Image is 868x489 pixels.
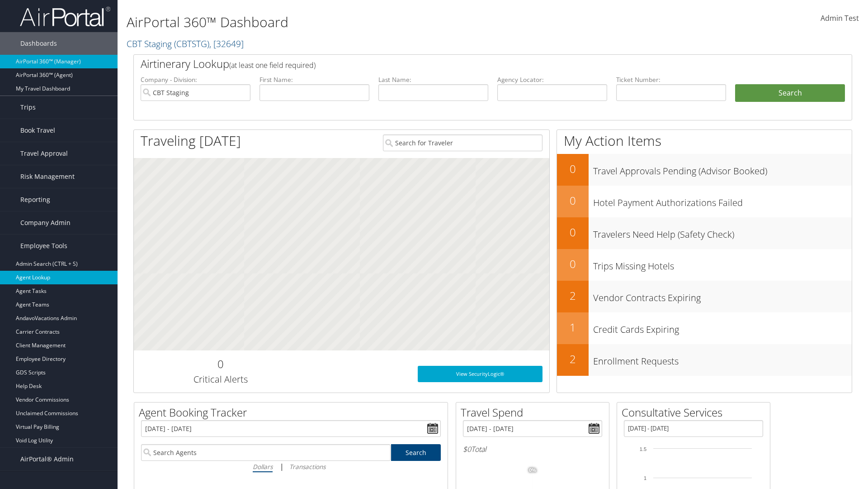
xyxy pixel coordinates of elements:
span: Trips [20,96,36,119]
h2: 0 [557,256,589,272]
span: , [ 32649 ] [209,38,244,50]
label: Company - Division: [141,75,250,84]
h3: Credit Cards Expiring [593,319,852,336]
a: 0Hotel Payment Authorizations Failed [557,186,852,217]
label: Last Name: [378,75,488,84]
h3: Hotel Payment Authorizations Failed [593,192,852,209]
span: AirPortal® Admin [20,448,74,470]
span: (at least one field required) [229,60,316,70]
tspan: 0% [529,468,536,473]
a: 2Vendor Contracts Expiring [557,281,852,312]
h1: AirPortal 360™ Dashboard [127,13,615,32]
span: Admin Test [821,13,859,23]
h2: Travel Spend [461,405,609,420]
i: Transactions [289,462,325,471]
h2: Consultative Services [622,405,770,420]
a: View SecurityLogic® [418,366,542,382]
h2: 1 [557,320,589,335]
a: 0Travel Approvals Pending (Advisor Booked) [557,154,852,186]
a: CBT Staging [127,38,244,50]
button: Search [735,84,845,102]
a: 0Travelers Need Help (Safety Check) [557,217,852,249]
a: 1Credit Cards Expiring [557,312,852,344]
span: Company Admin [20,211,71,234]
span: Risk Management [20,165,75,188]
h2: Agent Booking Tracker [139,405,448,420]
h2: 0 [557,161,589,177]
a: Admin Test [821,5,859,33]
h3: Enrollment Requests [593,350,852,368]
h6: Total [463,444,602,454]
h2: 0 [557,193,589,208]
label: First Name: [259,75,369,84]
h3: Travel Approvals Pending (Advisor Booked) [593,160,852,177]
span: Travel Approval [20,142,68,165]
h1: My Action Items [557,131,852,150]
input: Search for Traveler [383,134,542,151]
label: Agency Locator: [497,75,607,84]
span: Employee Tools [20,235,67,257]
h3: Critical Alerts [141,373,300,386]
h2: Airtinerary Lookup [141,56,785,72]
label: Ticket Number: [616,75,726,84]
span: ( CBTSTG ) [174,38,209,50]
h2: 0 [557,225,589,240]
div: | [141,461,441,472]
a: Search [391,444,441,461]
h2: 2 [557,351,589,367]
h3: Vendor Contracts Expiring [593,287,852,304]
input: Search Agents [141,444,391,461]
h2: 2 [557,288,589,303]
h2: 0 [141,356,300,372]
a: 2Enrollment Requests [557,344,852,376]
img: airportal-logo.png [20,6,110,27]
span: Dashboards [20,32,57,55]
span: Book Travel [20,119,55,142]
a: 0Trips Missing Hotels [557,249,852,281]
span: $0 [463,444,471,454]
h1: Traveling [DATE] [141,131,241,150]
tspan: 1.5 [640,446,646,452]
h3: Travelers Need Help (Safety Check) [593,224,852,241]
i: Dollars [253,462,273,471]
span: Reporting [20,188,50,211]
tspan: 1 [644,475,646,481]
h3: Trips Missing Hotels [593,255,852,273]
